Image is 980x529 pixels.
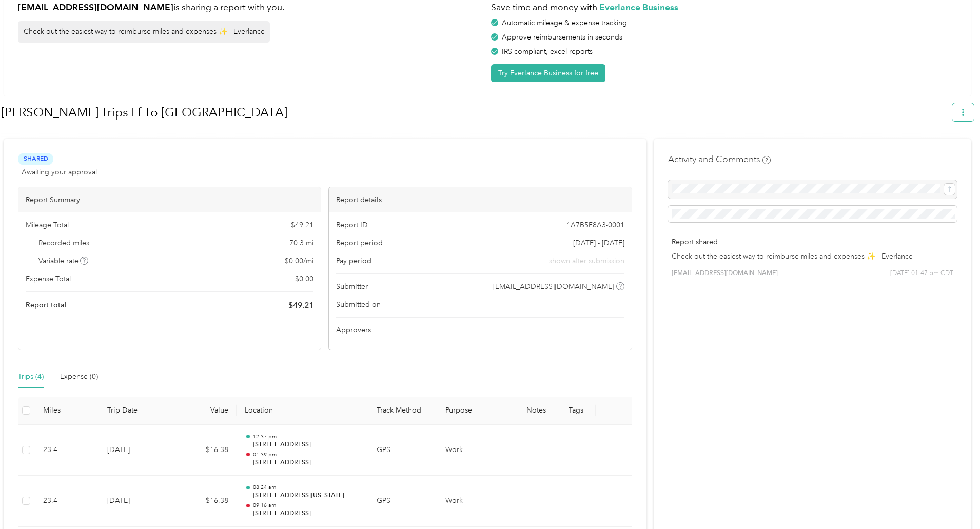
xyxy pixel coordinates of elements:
[35,397,100,425] th: Miles
[575,496,577,505] span: -
[336,299,381,310] span: Submitted on
[890,269,953,278] span: [DATE] 01:47 pm CDT
[60,371,98,382] div: Expense (0)
[437,397,516,425] th: Purpose
[502,18,627,27] span: Automatic mileage & expense tracking
[516,397,556,425] th: Notes
[253,502,360,509] p: 09:16 am
[289,238,313,248] span: 70.3 mi
[566,220,624,230] span: 1A7B5F8A3-0001
[26,273,71,284] span: Expense Total
[253,440,360,449] p: [STREET_ADDRESS]
[336,220,368,230] span: Report ID
[575,445,577,454] span: -
[336,238,383,248] span: Report period
[368,476,437,527] td: GPS
[99,425,173,476] td: [DATE]
[1,100,945,125] h1: Martín Velazquez Trips Lf To Glencoe
[253,509,360,518] p: [STREET_ADDRESS]
[253,484,360,491] p: 08:24 am
[26,300,67,310] span: Report total
[26,220,69,230] span: Mileage Total
[368,397,437,425] th: Track Method
[437,425,516,476] td: Work
[502,33,622,42] span: Approve reimbursements in seconds
[668,153,771,166] h4: Activity and Comments
[35,425,100,476] td: 23.4
[99,397,173,425] th: Trip Date
[493,281,614,292] span: [EMAIL_ADDRESS][DOMAIN_NAME]
[288,299,313,311] span: $ 49.21
[18,2,173,12] strong: [EMAIL_ADDRESS][DOMAIN_NAME]
[291,220,313,230] span: $ 49.21
[437,476,516,527] td: Work
[672,237,953,247] p: Report shared
[573,238,624,248] span: [DATE] - [DATE]
[622,299,624,310] span: -
[38,238,89,248] span: Recorded miles
[253,458,360,467] p: [STREET_ADDRESS]
[237,397,368,425] th: Location
[22,167,97,178] span: Awaiting your approval
[599,2,678,12] strong: Everlance Business
[18,1,484,14] h1: is sharing a report with you.
[18,187,321,212] div: Report Summary
[285,256,313,266] span: $ 0.00 / mi
[368,425,437,476] td: GPS
[491,64,605,82] button: Try Everlance Business for free
[253,491,360,500] p: [STREET_ADDRESS][US_STATE]
[253,433,360,440] p: 12:37 pm
[329,187,631,212] div: Report details
[18,153,53,165] span: Shared
[556,397,596,425] th: Tags
[295,273,313,284] span: $ 0.00
[336,325,371,336] span: Approvers
[502,47,593,56] span: IRS compliant, excel reports
[18,371,44,382] div: Trips (4)
[35,476,100,527] td: 23.4
[253,451,360,458] p: 01:39 pm
[336,281,368,292] span: Submitter
[336,256,371,266] span: Pay period
[173,397,237,425] th: Value
[173,425,237,476] td: $16.38
[672,269,778,278] span: [EMAIL_ADDRESS][DOMAIN_NAME]
[491,1,957,14] h1: Save time and money with
[99,476,173,527] td: [DATE]
[38,256,89,266] span: Variable rate
[672,251,953,262] p: Check out the easiest way to reimburse miles and expenses ✨ - Everlance
[18,21,270,43] div: Check out the easiest way to reimburse miles and expenses ✨ - Everlance
[549,256,624,266] span: shown after submission
[173,476,237,527] td: $16.38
